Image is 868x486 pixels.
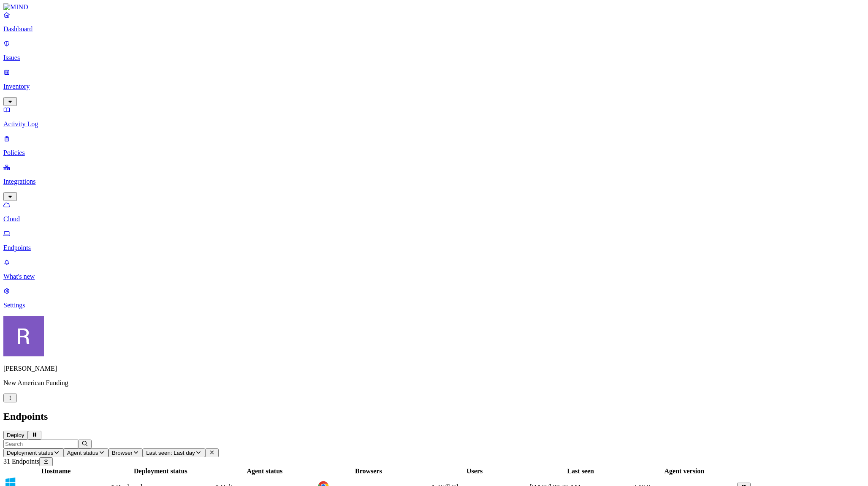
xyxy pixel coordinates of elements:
[3,106,865,128] a: Activity Log
[633,467,735,475] div: Agent version
[3,215,865,223] p: Cloud
[317,467,420,475] div: Browsers
[3,135,865,157] a: Policies
[3,201,865,223] a: Cloud
[3,83,865,90] p: Inventory
[3,3,28,11] img: MIND
[3,365,865,372] p: [PERSON_NAME]
[5,467,108,475] div: Hostname
[3,54,865,62] p: Issues
[3,178,865,185] p: Integrations
[112,450,133,456] span: Browser
[3,120,865,128] p: Activity Log
[3,68,865,105] a: Inventory
[3,440,78,448] input: Search
[3,316,44,356] img: Rich Thompson
[3,379,865,387] p: New American Funding
[3,458,39,465] span: 31 Endpoints
[3,230,865,252] a: Endpoints
[109,467,212,475] div: Deployment status
[214,467,315,475] div: Agent status
[146,450,195,456] span: Last seen: Last day
[3,273,865,280] p: What's new
[3,3,865,11] a: MIND
[67,450,98,456] span: Agent status
[3,163,865,200] a: Integrations
[3,258,865,280] a: What's new
[3,11,865,33] a: Dashboard
[3,287,865,309] a: Settings
[3,431,28,440] button: Deploy
[3,149,865,157] p: Policies
[3,25,865,33] p: Dashboard
[3,301,865,309] p: Settings
[3,411,865,422] h2: Endpoints
[3,244,865,252] p: Endpoints
[7,450,53,456] span: Deployment status
[3,40,865,62] a: Issues
[529,467,632,475] div: Last seen
[421,467,528,475] div: Users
